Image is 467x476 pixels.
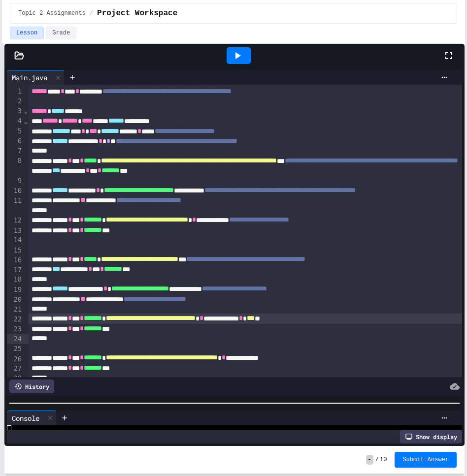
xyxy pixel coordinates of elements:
[7,265,23,275] div: 17
[7,72,52,83] div: Main.java
[7,275,23,285] div: 18
[7,364,23,374] div: 27
[23,117,28,125] span: Fold line
[7,344,23,354] div: 25
[7,295,23,305] div: 20
[7,235,23,245] div: 14
[395,452,457,468] button: Submit Answer
[7,186,23,196] div: 10
[7,411,57,425] div: Console
[7,374,23,383] div: 28
[7,413,44,423] div: Console
[9,380,54,393] div: History
[7,156,23,176] div: 8
[7,285,23,295] div: 19
[7,87,23,96] div: 1
[7,176,23,186] div: 9
[7,116,23,126] div: 4
[7,334,23,344] div: 24
[7,354,23,364] div: 26
[97,7,177,19] span: Project Workspace
[400,430,462,444] div: Show display
[7,70,65,85] div: Main.java
[7,196,23,216] div: 11
[10,27,44,39] button: Lesson
[7,106,23,116] div: 3
[426,437,457,466] iframe: chat widget
[375,456,379,464] span: /
[7,315,23,324] div: 22
[7,305,23,315] div: 21
[23,107,28,115] span: Fold line
[366,455,373,465] span: -
[7,226,23,236] div: 13
[7,216,23,225] div: 12
[18,9,86,17] span: Topic 2 Assignments
[402,456,449,464] span: Submit Answer
[7,146,23,156] div: 7
[7,127,23,136] div: 5
[385,394,457,436] iframe: chat widget
[7,255,23,265] div: 16
[46,27,76,39] button: Grade
[7,246,23,255] div: 15
[90,9,93,17] span: /
[7,324,23,334] div: 23
[380,456,387,464] span: 10
[7,96,23,106] div: 2
[7,136,23,146] div: 6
